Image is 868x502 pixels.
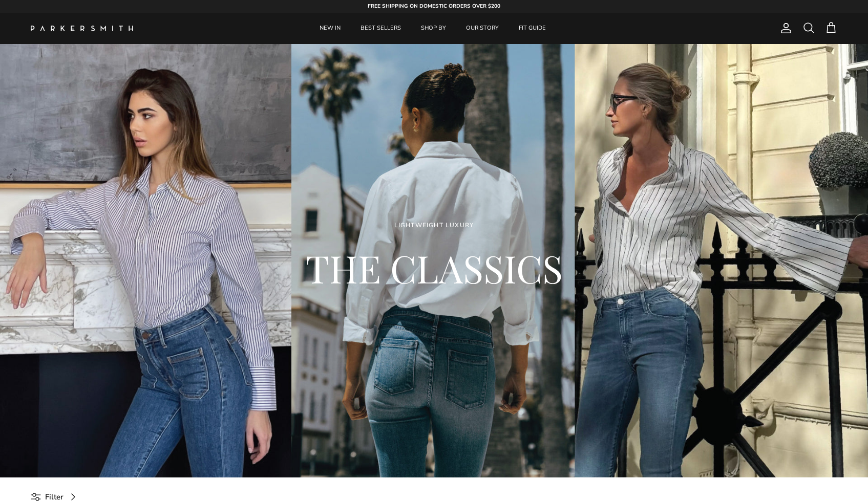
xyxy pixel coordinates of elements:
[510,13,555,44] a: FIT GUIDE
[368,3,500,10] strong: FREE SHIPPING ON DOMESTIC ORDERS OVER $200
[776,22,792,34] a: Account
[457,13,508,44] a: OUR STORY
[412,13,455,44] a: SHOP BY
[112,244,756,293] h2: THE CLASSICS
[56,222,812,230] div: LIGHTWEIGHT LUXURY
[153,13,713,44] div: Primary
[31,26,133,31] img: Parker Smith
[310,13,350,44] a: NEW IN
[351,13,410,44] a: BEST SELLERS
